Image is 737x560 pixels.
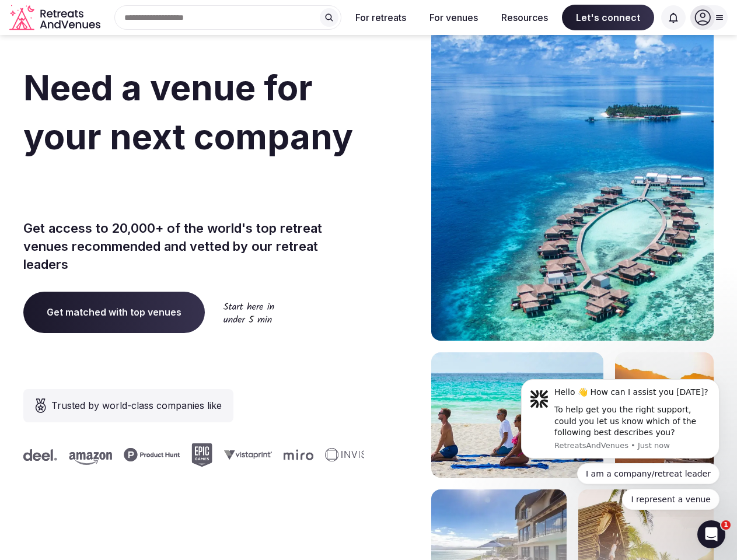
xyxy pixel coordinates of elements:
span: Need a venue for your next company [23,66,353,157]
svg: Vistaprint company logo [197,450,245,460]
span: Trusted by world-class companies like [51,398,222,412]
svg: Retreats and Venues company logo [9,5,103,31]
svg: Miro company logo [257,449,287,460]
span: Let's connect [562,5,654,30]
button: For venues [420,5,487,30]
img: woman sitting in back of truck with camels [615,352,714,478]
button: Resources [492,5,557,30]
a: Get matched with top venues [23,292,205,332]
img: yoga on tropical beach [431,352,603,478]
img: Start here in under 5 min [223,302,274,323]
iframe: Intercom live chat [697,520,725,548]
iframe: Intercom notifications message [504,369,737,517]
svg: Invisible company logo [298,448,362,462]
p: Get access to 20,000+ of the world's top retreat venues recommended and vetted by our retreat lea... [23,219,364,273]
button: For retreats [346,5,415,30]
span: 1 [721,520,731,530]
svg: Epic Games company logo [165,443,186,467]
a: Visit the homepage [9,5,103,31]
